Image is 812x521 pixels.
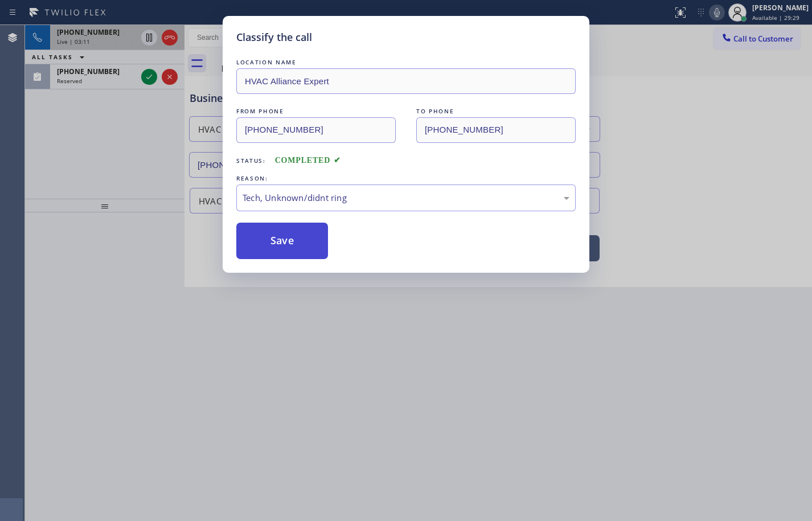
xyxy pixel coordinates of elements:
h5: Classify the call [236,30,312,45]
span: COMPLETED [275,156,341,165]
div: TO PHONE [416,105,576,117]
input: From phone [236,117,396,143]
div: REASON: [236,173,576,184]
div: FROM PHONE [236,105,396,117]
span: Status: [236,157,266,165]
button: Save [236,223,328,259]
div: Tech, Unknown/didnt ring [243,191,569,204]
div: LOCATION NAME [236,56,576,68]
input: To phone [416,117,576,143]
